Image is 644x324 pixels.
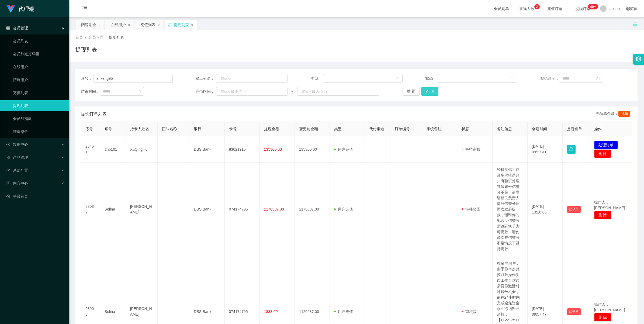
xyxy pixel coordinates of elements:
a: 赠送彩金 [13,126,65,137]
a: 提现列表 [13,100,65,111]
span: 审核驳回 [462,309,480,314]
span: 提现列表 [109,35,124,39]
i: 图标: down [511,77,514,81]
span: 4526 [618,111,630,117]
span: 账号 [105,127,112,131]
td: XuQingHui [126,136,158,163]
i: 图标: close [98,23,101,27]
i: 图标: calendar [137,89,141,93]
span: 会员管理 [88,35,103,39]
span: 充值区间： [196,89,216,94]
span: 1888.00 [264,309,278,314]
i: 图标: check-circle-o [6,143,10,146]
button: 图标: lock [567,145,576,154]
i: 图标: global [626,7,630,11]
i: 图标: unlock [633,22,638,27]
span: 在线人数 [517,7,537,11]
span: 卡号 [229,127,237,131]
button: 删 除 [594,149,611,158]
td: 83621915 [225,136,260,163]
div: 赠送彩金 [81,20,96,30]
i: 图标: menu-fold [75,0,94,18]
i: 图标: profile [6,181,10,185]
td: DBS Bank [189,136,224,163]
div: 充值列表 [140,20,155,30]
a: 会员加减打码量 [13,49,65,59]
p: 2 [536,4,538,9]
input: 请输入 [93,74,173,83]
i: 图标: close [157,23,160,27]
td: 1176337.00 [295,163,330,256]
sup: 1219 [588,4,598,9]
span: 系统备注 [427,127,442,131]
h1: 代理端 [18,0,34,18]
span: 操作人：[PERSON_NAME] [594,200,625,210]
span: 账号： [81,76,93,81]
td: 23037 [81,163,100,256]
span: 员工姓名： [196,76,216,81]
button: 删 除 [594,313,611,322]
sup: 2 [534,4,540,9]
button: 处理订单 [594,141,618,149]
td: Selina [100,163,126,256]
a: 充值列表 [13,87,65,98]
i: 图标: table [6,26,10,30]
span: 用户充值 [334,207,353,211]
td: DBS Bank [189,163,224,256]
span: / [106,35,107,39]
i: 图标: calendar [596,77,600,80]
img: logo.9652507e.png [6,5,15,13]
span: 银行 [194,127,201,131]
span: 备注信息 [497,127,512,131]
span: 内容中心 [6,181,28,185]
span: 系统配置 [6,168,28,173]
span: 操作 [594,127,602,131]
span: 首页 [75,35,83,39]
span: 持卡人姓名 [130,127,149,131]
span: 结束时间： [81,89,100,94]
button: 重 置 [403,87,420,96]
a: 会员列表 [13,36,65,46]
span: 是否锁单 [567,127,582,131]
i: 图标: form [6,168,10,172]
span: 1176337.00 [264,207,284,211]
span: 135300.00 [264,147,282,151]
input: 请输入最大值为 [297,87,379,96]
span: 用户充值 [334,309,353,314]
i: 图标: close [127,23,131,27]
div: 提现列表 [174,20,189,30]
td: [DATE] 09:27:41 [528,136,563,163]
span: 充值订单 [545,7,565,11]
a: 代理端 [6,6,34,11]
span: 操作人：[PERSON_NAME] [594,302,625,312]
span: / [85,35,86,39]
span: 审核驳回 [462,207,480,211]
a: 在线用户 [13,61,65,72]
span: 创建时间 [532,127,547,131]
i: 图标: setting [636,56,642,62]
button: 已锁单 [567,308,581,315]
span: 序号 [85,127,93,131]
span: 提现订单列表 [81,111,107,117]
span: 用户充值 [334,147,353,151]
span: 起始时间： [540,76,559,81]
td: 074174795 [225,163,260,256]
span: 变更前金额 [299,127,318,131]
td: 经检测你工作台多次错误账户有验资处理导致账号信誉分不足，请联络相关负责人提升信誉分后再次发起提款，谢谢你的配合，信誉分需达到98分方可提款，请勿多次在信誉分不足情况下进行提款 [493,163,528,256]
span: ~ [288,89,297,94]
span: 订单编号 [395,127,410,131]
div: 在线用户 [111,20,126,30]
span: 代付渠道 [369,127,384,131]
span: 类型 [334,127,342,131]
span: 提现金额 [264,127,279,131]
button: 删 除 [594,211,611,219]
span: 提现订单 [573,7,593,11]
span: 状态： [425,76,438,81]
input: 请输入 [216,74,288,83]
td: [PERSON_NAME] [126,163,158,256]
td: 23451 [81,136,100,163]
td: 135300.00 [295,136,330,163]
input: 请输入最小值为 [216,87,288,96]
span: 产品管理 [6,155,28,160]
a: 陪玩用户 [13,74,65,85]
